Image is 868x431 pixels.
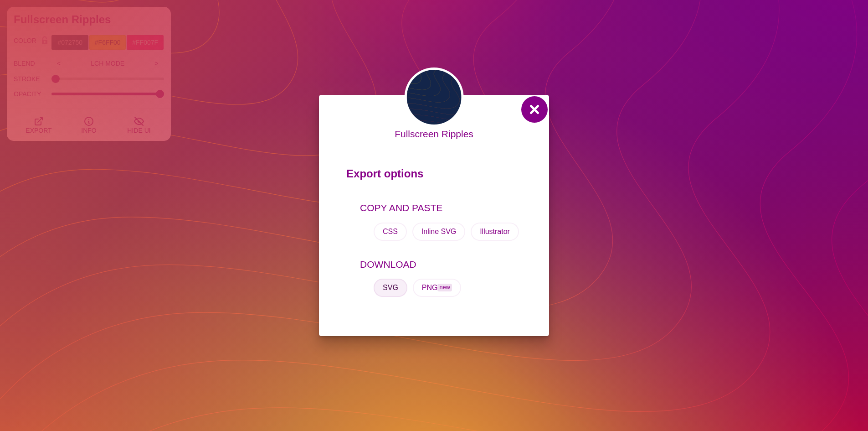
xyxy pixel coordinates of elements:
button: Inline SVG [412,223,465,241]
p: DOWNLOAD [360,257,522,272]
button: PNGnew [413,279,461,297]
p: Export options [346,163,522,189]
span: new [437,284,452,291]
p: Fullscreen Ripples [395,127,473,141]
button: CSS [374,223,407,241]
button: Illustrator [471,223,519,241]
p: COPY AND PASTE [360,201,522,215]
img: navy background with yellow to red curvy line progression [405,68,464,127]
button: SVG [374,279,407,297]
